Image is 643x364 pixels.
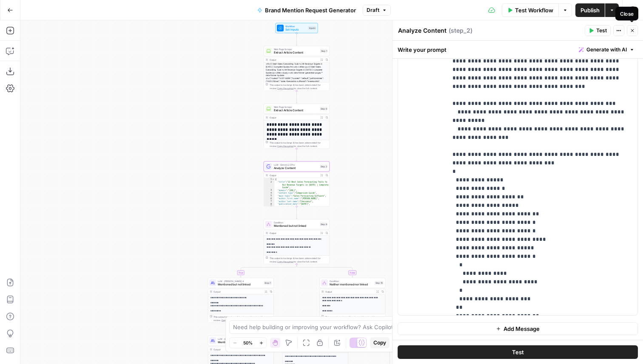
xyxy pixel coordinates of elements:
button: Brand Mention Request Generator [252,3,361,17]
div: Close [620,10,634,17]
span: Copy [373,339,386,347]
button: Test Workflow [502,3,558,17]
span: Test [512,348,524,356]
div: Output [270,231,318,235]
div: Step 8 [320,223,328,226]
button: Generate with AI [575,44,638,55]
g: Edge from step_8 to step_7 [240,264,297,277]
div: LLM · Gemini 2.5 ProAnalyze ContentStep 2Output{ "title":"22 Best Sales Forecasting Tools to Hit ... [264,161,330,206]
span: Add Message [504,324,540,333]
div: Output [270,174,318,177]
span: LLM · [PERSON_NAME] 4 [218,337,261,341]
button: Copy [370,337,390,348]
button: Publish [575,3,605,17]
div: This output is too large & has been abbreviated for review. to view the full content. [270,257,328,263]
div: Step 1 [320,49,328,53]
div: This output is too large & has been abbreviated for review. to view the full content. [325,315,384,322]
span: Analyze Content [274,166,318,170]
textarea: Analyze Content [398,26,447,35]
span: ( step_2 ) [449,26,472,35]
div: Output [270,116,318,119]
button: Add Message [398,322,638,335]
span: LLM · Gemini 2.5 Pro [274,163,318,166]
span: Workflow [285,25,307,28]
span: Mentioned but not linked [218,340,261,344]
span: Copy the output [277,87,293,90]
div: Web Page ScrapeExtract Article ContentStep 1Output<h1>22 Best Sales Forecasting Tools to Hit Reve... [264,46,330,91]
div: Step 15 [375,281,384,285]
span: Condition [330,279,373,283]
g: Edge from step_9 to step_2 [296,149,297,161]
g: Edge from step_8 to step_15 [297,264,353,277]
div: This output is too large & has been abbreviated for review. to view the full content. [270,141,328,148]
div: Write your prompt [393,41,643,58]
div: <h1>22 Best Sales Forecasting Tools to Hit Revenue Targets in [DATE] | Complete Guide</h1><div><t... [264,62,330,111]
span: Condition [274,221,318,224]
div: Output [270,58,318,62]
g: Edge from step_1 to step_9 [296,91,297,103]
span: Test Workflow [515,6,553,14]
div: Step 2 [320,165,328,169]
span: Extract Article Content [274,108,318,113]
span: Generate with AI [586,46,627,54]
div: 7 [264,200,275,203]
button: Test [398,345,638,359]
span: Copy the output [277,145,293,147]
span: Copy the output [277,260,293,263]
div: Inputs [308,26,316,30]
span: Web Page Scrape [274,48,319,51]
span: Set Inputs [285,28,307,32]
div: Output [213,348,262,351]
g: Edge from step_2 to step_8 [296,206,297,219]
span: 50% [243,339,253,346]
button: Test [585,25,611,36]
span: Neither mentioned nor linked [330,282,373,287]
div: 9 [264,206,275,209]
div: 6 [264,198,275,200]
span: Brand Mention Request Generator [265,6,356,14]
span: Draft [367,6,379,14]
div: 2 [264,181,275,189]
div: Output [325,290,374,293]
div: Step 9 [320,107,328,111]
span: Web Page Scrape [274,105,318,109]
div: This output is too large & has been abbreviated for review. to view the full content. [270,83,328,90]
span: Test [596,27,607,34]
div: 4 [264,192,275,195]
div: 5 [264,195,275,198]
div: This output is too large & has been abbreviated for review. to view the full content. [213,315,272,322]
div: Output [213,290,262,293]
button: Draft [363,5,391,16]
div: 8 [264,203,275,206]
span: Publish [580,6,600,14]
span: Mentioned but not linked [274,224,318,228]
div: Step 7 [264,281,272,285]
span: Extract Article Content [274,51,319,55]
span: Copy the output [222,319,238,322]
g: Edge from start to step_1 [296,33,297,45]
span: LLM · [PERSON_NAME] 4 [218,279,262,283]
span: Mentioned but not linked [218,282,262,287]
div: 3 [264,189,275,192]
div: WorkflowSet InputsInputs [264,23,330,33]
span: Toggle code folding, rows 1 through 102 [272,178,275,181]
div: 1 [264,178,275,181]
